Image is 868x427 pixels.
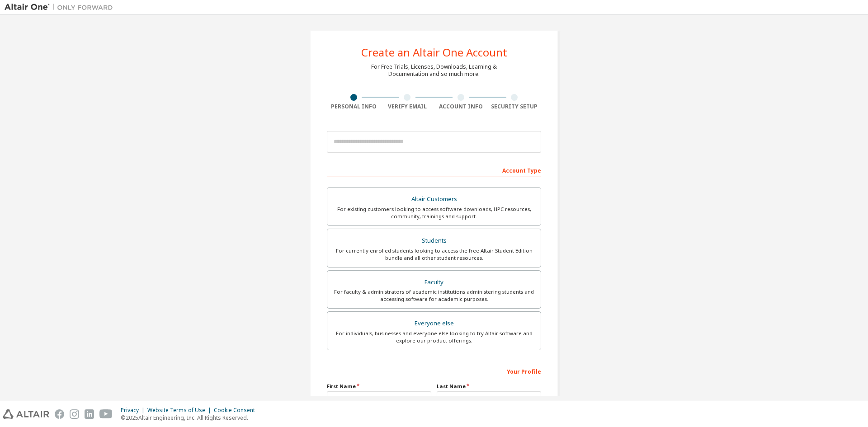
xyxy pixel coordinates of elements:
[333,206,535,220] div: For existing customers looking to access software downloads, HPC resources, community, trainings ...
[333,288,535,303] div: For faculty & administrators of academic institutions administering students and accessing softwa...
[333,276,535,289] div: Faculty
[437,383,541,390] label: Last Name
[371,63,497,78] div: For Free Trials, Licenses, Downloads, Learning & Documentation and so much more.
[333,317,535,330] div: Everyone else
[99,409,113,419] img: youtube.svg
[214,407,260,414] div: Cookie Consent
[5,3,118,12] img: Altair One
[333,193,535,206] div: Altair Customers
[85,409,94,419] img: linkedin.svg
[70,409,79,419] img: instagram.svg
[327,163,541,177] div: Account Type
[327,103,381,110] div: Personal Info
[3,409,49,419] img: altair_logo.svg
[327,364,541,378] div: Your Profile
[333,330,535,344] div: For individuals, businesses and everyone else looking to try Altair software and explore our prod...
[361,47,507,58] div: Create an Altair One Account
[333,247,535,262] div: For currently enrolled students looking to access the free Altair Student Edition bundle and all ...
[434,103,488,110] div: Account Info
[333,235,535,247] div: Students
[55,409,64,419] img: facebook.svg
[327,383,431,390] label: First Name
[488,103,542,110] div: Security Setup
[121,414,260,422] p: © 2025 Altair Engineering, Inc. All Rights Reserved.
[381,103,434,110] div: Verify Email
[121,407,147,414] div: Privacy
[147,407,214,414] div: Website Terms of Use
